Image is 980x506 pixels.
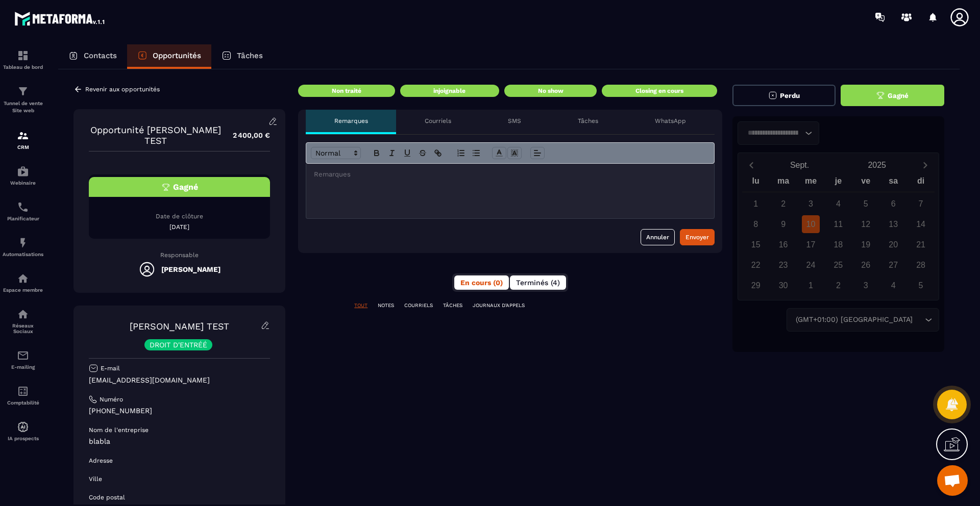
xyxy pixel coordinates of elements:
a: Tâches [211,44,273,69]
h5: [PERSON_NAME] [161,265,220,273]
p: Tableau de bord [3,64,43,70]
button: Perdu [732,85,836,106]
img: automations [17,165,29,178]
p: DROIT D'ENTRÉÉ [150,341,207,348]
span: En cours (0) [460,279,503,287]
p: Remarques [334,117,368,125]
button: En cours (0) [454,275,509,290]
p: Ville [89,475,102,483]
p: Responsable [89,251,270,259]
p: Contacts [84,51,117,60]
p: Réseaux Sociaux [3,323,43,334]
a: formationformationTableau de bord [3,42,43,78]
p: Adresse [89,457,113,465]
p: injoignable [433,87,465,95]
a: Contacts [58,44,127,69]
p: COURRIELS [404,302,433,309]
p: [PHONE_NUMBER] [89,406,270,416]
img: logo [14,9,106,28]
p: WhatsApp [655,117,686,125]
img: social-network [17,308,29,320]
p: SMS [508,117,521,125]
p: [EMAIL_ADDRESS][DOMAIN_NAME] [89,375,270,385]
p: Numéro [100,395,123,403]
p: No show [538,87,563,95]
span: Gagné [173,182,198,192]
img: formation [17,49,29,62]
p: TÂCHES [443,302,462,309]
p: NOTES [378,302,394,309]
div: Envoyer [685,232,709,242]
button: Envoyer [680,229,715,245]
p: Webinaire [3,180,43,186]
p: CRM [3,144,43,150]
p: 2 400,00 € [223,125,270,145]
img: automations [17,237,29,249]
button: Gagné [841,85,944,106]
p: Nom de l'entreprise [89,426,149,434]
p: Closing en cours [635,87,683,95]
a: accountantaccountantComptabilité [3,377,43,413]
img: formation [17,85,29,97]
a: social-networksocial-networkRéseaux Sociaux [3,300,43,342]
a: emailemailE-mailing [3,342,43,377]
p: E-mail [101,364,120,372]
a: [PERSON_NAME] TEST [130,321,229,332]
img: scheduler [17,201,29,213]
a: automationsautomationsWebinaire [3,158,43,193]
a: formationformationTunnel de vente Site web [3,78,43,122]
img: automations [17,272,29,285]
a: automationsautomationsEspace membre [3,265,43,300]
p: Opportunités [153,51,201,60]
a: formationformationCRM [3,122,43,158]
p: blabla [89,437,270,446]
a: schedulerschedulerPlanificateur [3,193,43,229]
button: Terminés (4) [510,275,566,290]
p: Tâches [237,51,263,60]
a: automationsautomationsAutomatisations [3,229,43,265]
p: Planificateur [3,216,43,221]
button: Annuler [641,229,675,245]
span: Terminés (4) [516,279,560,287]
p: Code postal [89,493,125,501]
p: Tâches [578,117,598,125]
a: Opportunités [127,44,211,69]
p: IA prospects [3,436,43,441]
p: Date de clôture [89,212,270,220]
p: JOURNAUX D'APPELS [473,302,525,309]
p: Espace membre [3,287,43,293]
p: Non traité [332,87,361,95]
div: Ouvrir le chat [937,465,968,496]
img: email [17,349,29,362]
p: Automatisations [3,251,43,257]
p: Opportunité [PERSON_NAME] TEST [89,124,223,146]
p: Courriels [425,117,451,125]
img: automations [17,421,29,433]
p: TOUT [354,302,367,309]
p: Comptabilité [3,400,43,406]
p: Tunnel de vente Site web [3,100,43,114]
p: E-mailing [3,364,43,370]
span: Perdu [780,92,800,99]
img: accountant [17,385,29,397]
p: [DATE] [89,223,270,231]
span: Gagné [888,92,909,99]
p: Revenir aux opportunités [85,86,160,93]
img: formation [17,130,29,142]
